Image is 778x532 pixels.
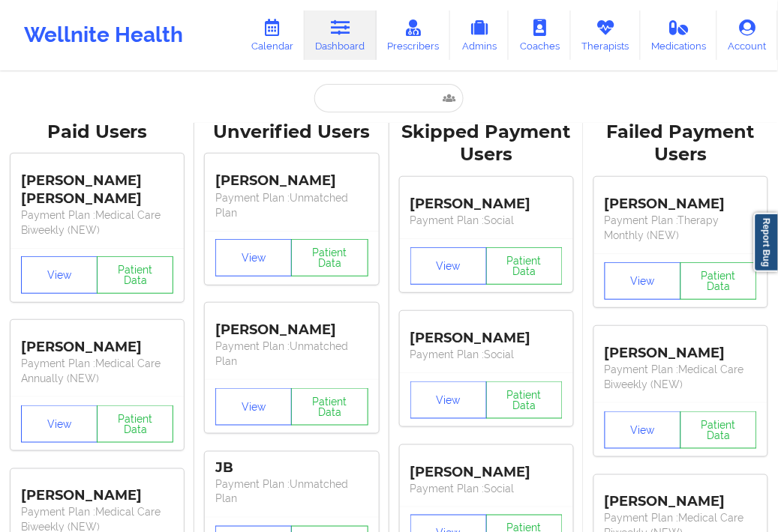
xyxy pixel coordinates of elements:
[400,121,573,167] div: Skipped Payment Users
[410,347,563,362] p: Payment Plan : Social
[21,477,173,505] div: [PERSON_NAME]
[21,405,98,443] button: View
[605,213,757,243] p: Payment Plan : Therapy Monthly (NEW)
[215,239,292,276] button: View
[594,121,767,167] div: Failed Payment Users
[754,213,778,272] a: Report Bug
[680,411,757,449] button: Patient Data
[215,310,368,339] div: [PERSON_NAME]
[215,388,292,426] button: View
[21,208,173,238] p: Payment Plan : Medical Care Biweekly (NEW)
[571,10,641,60] a: Therapists
[605,362,757,392] p: Payment Plan : Medical Care Biweekly (NEW)
[486,381,563,419] button: Patient Data
[291,239,368,276] button: Patient Data
[305,10,377,60] a: Dashboard
[486,247,563,285] button: Patient Data
[450,10,509,60] a: Admins
[21,356,173,386] p: Payment Plan : Medical Care Annually (NEW)
[215,477,368,507] p: Payment Plan : Unmatched Plan
[21,327,173,356] div: [PERSON_NAME]
[291,388,368,426] button: Patient Data
[215,190,368,220] p: Payment Plan : Unmatched Plan
[215,339,368,369] p: Payment Plan : Unmatched Plan
[641,10,718,60] a: Medications
[717,10,778,60] a: Account
[509,10,571,60] a: Coaches
[215,162,368,190] div: [PERSON_NAME]
[605,262,681,300] button: View
[410,318,563,347] div: [PERSON_NAME]
[605,411,681,449] button: View
[605,483,757,511] div: [PERSON_NAME]
[205,121,378,144] div: Unverified Users
[680,262,757,300] button: Patient Data
[215,459,368,477] div: JB
[97,405,173,443] button: Patient Data
[21,256,98,294] button: View
[97,256,173,294] button: Patient Data
[410,453,563,481] div: [PERSON_NAME]
[410,481,563,496] p: Payment Plan : Social
[377,10,451,60] a: Prescribers
[410,247,487,285] button: View
[605,333,757,362] div: [PERSON_NAME]
[240,10,305,60] a: Calendar
[11,121,184,144] div: Paid Users
[21,162,173,208] div: [PERSON_NAME] [PERSON_NAME]
[410,213,563,228] p: Payment Plan : Social
[410,381,487,419] button: View
[410,184,563,213] div: [PERSON_NAME]
[605,184,757,213] div: [PERSON_NAME]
